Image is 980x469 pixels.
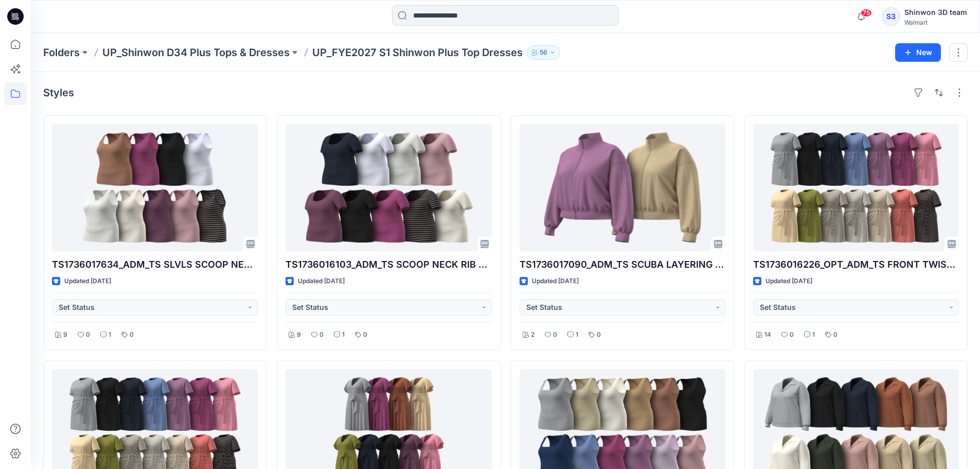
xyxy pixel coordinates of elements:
[286,257,491,272] p: TS1736016103_ADM_TS SCOOP NECK RIB TEE
[312,45,523,60] p: UP_FYE2027 S1 Shinwon Plus Top Dresses
[527,45,560,60] button: 56
[861,9,872,17] span: 75
[764,329,771,340] p: 14
[86,329,90,340] p: 0
[531,329,534,340] p: 2
[812,329,815,340] p: 1
[342,329,345,340] p: 1
[63,329,67,340] p: 9
[319,329,324,340] p: 0
[298,276,345,287] p: Updated [DATE]
[532,276,579,287] p: Updated [DATE]
[520,257,725,272] p: TS1736017090_ADM_TS SCUBA LAYERING TOP
[904,6,967,19] div: Shinwon 3D team
[43,86,74,99] h4: Styles
[64,276,111,287] p: Updated [DATE]
[52,257,258,272] p: TS1736017634_ADM_TS SLVLS SCOOP NECK TANK TOP
[882,7,900,26] div: S3
[765,276,812,287] p: Updated [DATE]
[553,329,557,340] p: 0
[833,329,838,340] p: 0
[790,329,794,340] p: 0
[363,329,367,340] p: 0
[520,124,725,251] a: TS1736017090_ADM_TS SCUBA LAYERING TOP
[286,124,491,251] a: TS1736016103_ADM_TS SCOOP NECK RIB TEE
[895,43,941,62] button: New
[540,47,547,58] p: 56
[297,329,301,340] p: 9
[109,329,111,340] p: 1
[597,329,601,340] p: 0
[753,257,959,272] p: TS1736016226_OPT_ADM_TS FRONT TWIST MINI DRESS
[102,45,290,60] a: UP_Shinwon D34 Plus Tops & Dresses
[576,329,578,340] p: 1
[130,329,134,340] p: 0
[753,124,959,251] a: TS1736016226_OPT_ADM_TS FRONT TWIST MINI DRESS
[904,19,967,26] div: Walmart
[52,124,258,251] a: TS1736017634_ADM_TS SLVLS SCOOP NECK TANK TOP
[43,45,80,60] a: Folders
